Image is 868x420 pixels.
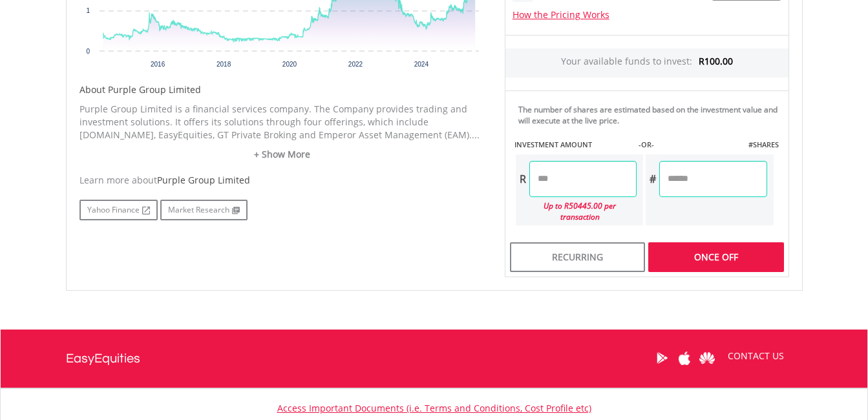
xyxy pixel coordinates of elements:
[696,338,719,378] a: Huawei
[748,140,779,150] label: #SHARES
[79,83,485,96] h5: About Purple Group Limited
[150,61,165,68] text: 2016
[160,200,248,220] a: Market Research
[510,242,645,272] div: Recurring
[348,61,363,68] text: 2022
[79,148,485,161] a: + Show More
[699,55,733,67] span: R100.00
[414,61,429,68] text: 2024
[516,161,529,197] div: R
[277,402,591,414] a: Access Important Documents (i.e. Terms and Conditions, Cost Profile etc)
[157,174,250,186] span: Purple Group Limited
[719,338,793,374] a: CONTACT US
[648,242,783,272] div: Once Off
[505,48,789,78] div: Your available funds to invest:
[651,338,673,378] a: Google Play
[639,140,654,150] label: -OR-
[86,7,90,14] text: 1
[86,48,90,55] text: 0
[646,161,659,197] div: #
[518,104,783,126] div: The number of shares are estimated based on the investment value and will execute at the live price.
[79,200,158,220] a: Yahoo Finance
[66,330,140,388] a: EasyEquities
[79,174,485,187] div: Learn more about
[514,140,592,150] label: INVESTMENT AMOUNT
[216,61,231,68] text: 2018
[282,61,297,68] text: 2020
[79,103,485,142] p: Purple Group Limited is a financial services company. The Company provides trading and investment...
[673,338,696,378] a: Apple
[513,8,609,21] a: How the Pricing Works
[516,197,637,226] div: Up to R50445.00 per transaction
